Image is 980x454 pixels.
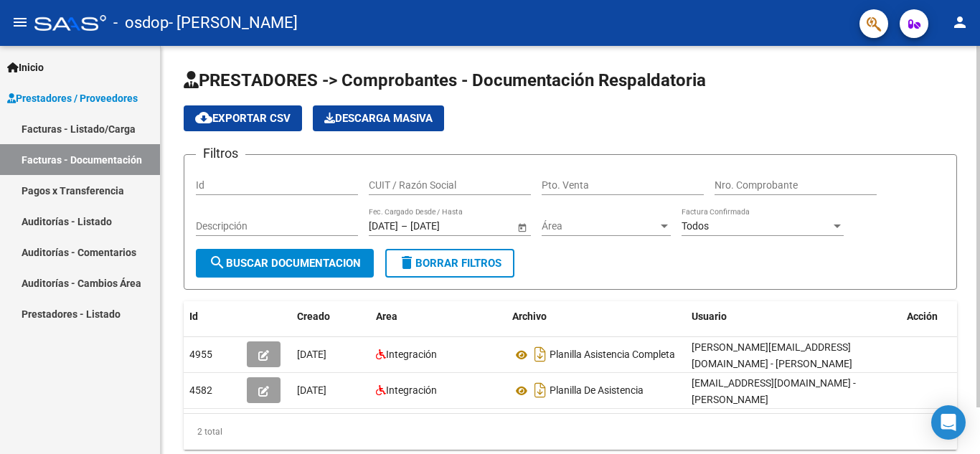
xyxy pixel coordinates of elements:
span: Usuario [692,311,727,322]
span: Area [376,311,397,322]
span: [DATE] [297,384,326,396]
datatable-header-cell: Archivo [507,301,686,332]
span: Creado [297,311,330,322]
span: – [401,220,407,232]
span: Todos [682,220,709,232]
span: 4955 [189,349,212,360]
span: Planilla De Asistencia [550,385,644,397]
datatable-header-cell: Usuario [686,301,901,332]
mat-icon: search [209,254,226,271]
mat-icon: menu [11,14,29,31]
div: 2 total [184,414,957,450]
datatable-header-cell: Id [184,301,241,332]
span: Prestadores / Proveedores [7,90,138,106]
span: Integración [386,384,437,396]
span: Id [189,311,198,322]
span: Buscar Documentacion [209,257,361,270]
span: Borrar Filtros [398,257,501,270]
datatable-header-cell: Area [370,301,507,332]
mat-icon: delete [398,254,415,271]
span: PRESTADORES -> Comprobantes - Documentación Respaldatoria [184,70,706,90]
span: - [PERSON_NAME] [169,7,298,39]
div: Open Intercom Messenger [931,405,966,440]
span: Exportar CSV [195,112,291,125]
button: Borrar Filtros [385,249,514,278]
datatable-header-cell: Acción [901,301,973,332]
span: [EMAIL_ADDRESS][DOMAIN_NAME] - [PERSON_NAME] [692,377,856,405]
span: Archivo [512,311,547,322]
span: Descarga Masiva [324,112,433,125]
button: Exportar CSV [184,105,302,131]
span: Integración [386,349,437,360]
button: Open calendar [514,219,529,235]
span: [PERSON_NAME][EMAIL_ADDRESS][DOMAIN_NAME] - [PERSON_NAME] [692,341,852,369]
app-download-masive: Descarga masiva de comprobantes (adjuntos) [313,105,444,131]
mat-icon: cloud_download [195,109,212,126]
span: Inicio [7,60,44,75]
input: Fecha inicio [369,220,398,232]
input: Fecha fin [410,220,481,232]
span: Acción [907,311,938,322]
span: Planilla Asistencia Completa [550,349,675,361]
i: Descargar documento [531,379,550,402]
datatable-header-cell: Creado [291,301,370,332]
span: Área [542,220,658,232]
span: 4582 [189,384,212,396]
button: Descarga Masiva [313,105,444,131]
button: Buscar Documentacion [196,249,374,278]
span: - osdop [113,7,169,39]
span: [DATE] [297,349,326,360]
i: Descargar documento [531,343,550,366]
mat-icon: person [951,14,969,31]
h3: Filtros [196,143,245,164]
